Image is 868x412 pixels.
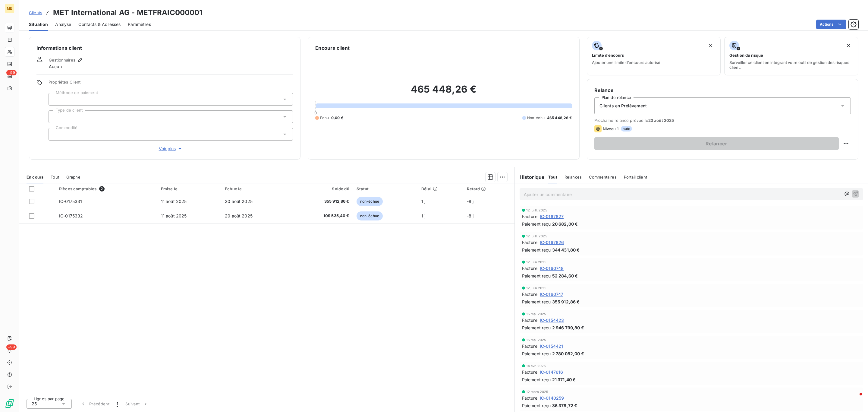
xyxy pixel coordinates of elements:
[55,21,71,27] span: Analyse
[161,186,218,191] div: Émise le
[225,186,285,191] div: Échue le
[522,317,539,323] span: Facture :
[357,211,383,220] span: non-échue
[53,7,203,18] h3: MET International AG - METFRAIC000001
[522,402,551,409] span: Paiement reçu
[113,398,122,410] button: 1
[49,64,62,70] span: Aucun
[592,60,660,65] span: Ajouter une limite d’encours autorisé
[594,118,851,123] span: Prochaine relance prévue le
[565,175,582,179] span: Relances
[32,401,37,407] span: 25
[6,344,17,350] span: +99
[547,115,572,121] span: 465 448,26 €
[522,291,539,297] span: Facture :
[548,175,557,179] span: Tout
[315,44,350,52] h6: Encours client
[5,71,14,81] a: +99
[54,132,58,137] input: Ajouter une valeur
[36,44,293,52] h6: Informations client
[6,70,17,75] span: +99
[552,221,578,227] span: 20 682,00 €
[522,213,539,220] span: Facture :
[49,80,293,88] span: Propriétés Client
[522,395,539,401] span: Facture :
[99,186,105,192] span: 2
[320,115,329,121] span: Échu
[225,199,253,204] span: 20 août 2025
[292,213,349,219] span: 109 535,40 €
[522,369,539,375] span: Facture :
[77,398,113,410] button: Précédent
[526,208,547,212] span: 12 juill. 2025
[816,20,846,29] button: Actions
[540,265,564,271] span: IC-0160748
[522,343,539,349] span: Facture :
[552,299,580,305] span: 355 912,86 €
[587,37,721,75] button: Limite d’encoursAjouter une limite d’encours autorisé
[552,273,578,279] span: 52 284,60 €
[594,87,851,94] h6: Relance
[54,114,58,119] input: Ajouter une valeur
[621,126,632,132] span: auto
[54,97,58,102] input: Ajouter une valeur
[66,175,80,179] span: Graphe
[527,115,545,121] span: Non-échu
[51,175,59,179] span: Tout
[526,312,546,316] span: 15 mai 2025
[540,395,564,401] span: IC-0140259
[648,118,674,123] span: 23 août 2025
[161,199,187,204] span: 11 août 2025
[552,376,576,383] span: 21 371,40 €
[29,10,42,15] span: Clients
[122,398,152,410] button: Suivant
[78,21,121,27] span: Contacts & Adresses
[522,247,551,253] span: Paiement reçu
[515,173,545,181] h6: Historique
[357,197,383,206] span: non-échue
[49,145,293,152] button: Voir plus
[59,199,82,204] span: IC-0175331
[29,21,48,27] span: Situation
[522,273,551,279] span: Paiement reçu
[540,239,564,246] span: IC-0167826
[467,186,511,191] div: Retard
[161,213,187,218] span: 11 août 2025
[624,175,647,179] span: Portail client
[724,37,858,75] button: Gestion du risqueSurveiller ce client en intégrant votre outil de gestion des risques client.
[467,199,474,204] span: -8 j
[225,213,253,218] span: 20 août 2025
[526,260,547,264] span: 12 juin 2025
[522,325,551,331] span: Paiement reçu
[59,213,83,218] span: IC-0175332
[526,338,546,342] span: 15 mai 2025
[603,126,618,131] span: Niveau 1
[357,186,414,191] div: Statut
[29,10,42,16] a: Clients
[522,376,551,383] span: Paiement reçu
[117,401,118,407] span: 1
[421,213,425,218] span: 1 j
[522,265,539,271] span: Facture :
[552,325,584,331] span: 2 946 799,80 €
[5,399,14,408] img: Logo LeanPay
[540,213,564,220] span: IC-0167827
[540,369,563,375] span: IC-0147616
[522,299,551,305] span: Paiement reçu
[552,247,580,253] span: 344 431,80 €
[421,186,459,191] div: Délai
[128,21,151,27] span: Paramètres
[589,175,617,179] span: Commentaires
[292,186,349,191] div: Solde dû
[314,110,317,115] span: 0
[421,199,425,204] span: 1 j
[540,291,564,297] span: IC-0160747
[526,364,546,368] span: 14 avr. 2025
[526,390,549,394] span: 12 mars 2025
[594,137,839,150] button: Relancer
[522,350,551,357] span: Paiement reçu
[159,146,183,152] span: Voir plus
[599,103,647,109] span: Clients en Prélèvement
[848,391,862,406] iframe: Intercom live chat
[467,213,474,218] span: -8 j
